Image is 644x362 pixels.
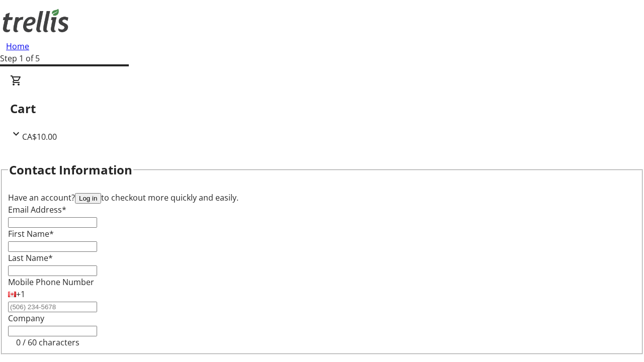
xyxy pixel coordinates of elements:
label: Company [8,313,44,324]
tr-character-limit: 0 / 60 characters [16,337,79,348]
span: CA$10.00 [22,131,57,142]
button: Log in [75,193,101,204]
h2: Contact Information [9,161,132,179]
label: Email Address* [8,204,66,215]
label: Mobile Phone Number [8,277,94,288]
div: Have an account? to checkout more quickly and easily. [8,192,636,204]
label: First Name* [8,228,54,239]
input: (506) 234-5678 [8,302,97,312]
h2: Cart [10,100,634,118]
label: Last Name* [8,252,53,263]
div: CartCA$10.00 [10,74,634,143]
